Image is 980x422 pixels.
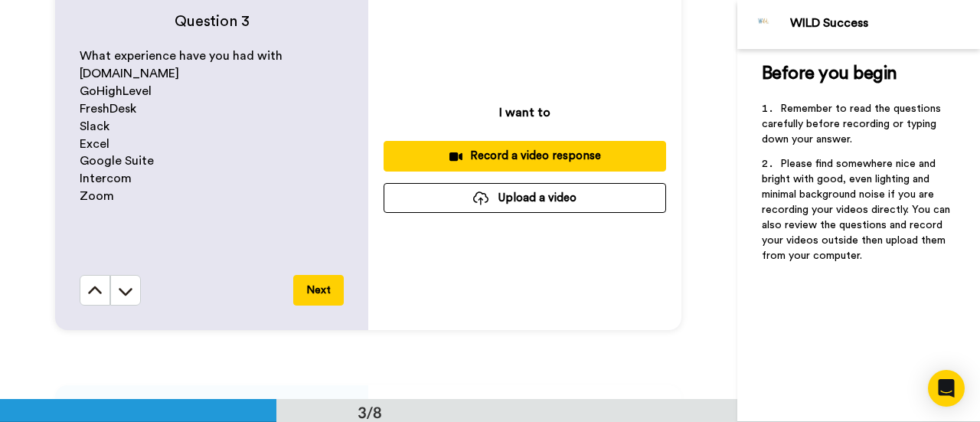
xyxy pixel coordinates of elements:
[80,85,152,97] span: GoHighLevel
[396,148,654,164] div: Record a video response
[384,183,666,213] button: Upload a video
[762,64,897,83] span: Before you begin
[80,11,344,32] h4: Question 3
[384,141,666,171] button: Record a video response
[928,370,965,407] div: Open Intercom Messenger
[80,155,154,167] span: Google Suite
[293,275,344,306] button: Next
[762,103,944,145] span: Remember to read the questions carefully before recording or typing down your answer.
[80,50,283,62] span: What experience have you had with
[80,120,109,132] span: Slack
[80,138,109,150] span: Excel
[80,190,114,202] span: Zoom
[80,67,179,80] span: [DOMAIN_NAME]
[790,16,979,31] div: WILD Success
[746,6,782,43] img: Profile Image
[499,103,550,122] p: I want to
[80,172,132,185] span: Intercom
[80,103,136,115] span: FreshDesk
[762,159,953,261] span: Please find somewhere nice and bright with good, even lighting and minimal background noise if yo...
